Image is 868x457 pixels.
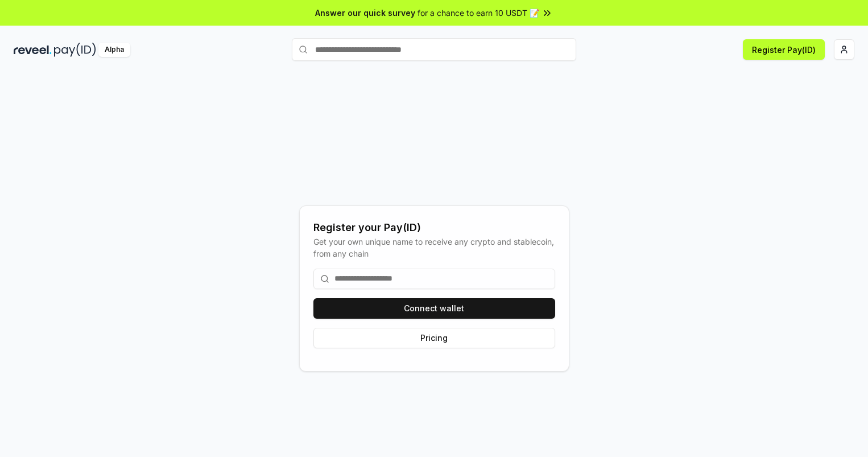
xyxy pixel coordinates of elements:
button: Connect wallet [313,298,555,319]
div: Alpha [98,43,130,57]
div: Register your Pay(ID) [313,220,555,236]
span: Answer our quick survey [315,7,415,19]
div: Get your own unique name to receive any crypto and stablecoin, from any chain [313,236,555,260]
button: Register Pay(ID) [743,39,825,60]
img: reveel_dark [14,43,52,57]
img: pay_id [54,43,96,57]
button: Pricing [313,328,555,348]
span: for a chance to earn 10 USDT 📝 [418,7,539,19]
